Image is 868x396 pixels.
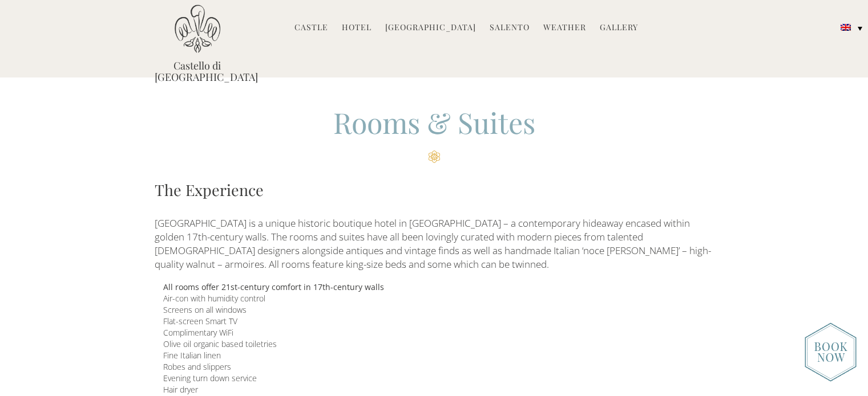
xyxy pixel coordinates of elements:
[175,5,220,53] img: Castello di Ugento
[543,22,586,35] a: Weather
[155,103,714,163] h2: Rooms & Suites
[155,178,714,201] h3: The Experience
[385,22,476,35] a: [GEOGRAPHIC_DATA]
[805,322,857,382] img: new-booknow.png
[490,22,530,35] a: Salento
[155,60,240,83] a: Castello di [GEOGRAPHIC_DATA]
[163,281,384,292] b: All rooms offer 21st-century comfort in 17th-century walls
[294,22,328,35] a: Castle
[841,24,851,31] img: English
[600,22,638,35] a: Gallery
[342,22,372,35] a: Hotel
[155,217,714,272] p: [GEOGRAPHIC_DATA] is a unique historic boutique hotel in [GEOGRAPHIC_DATA] – a contemporary hidea...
